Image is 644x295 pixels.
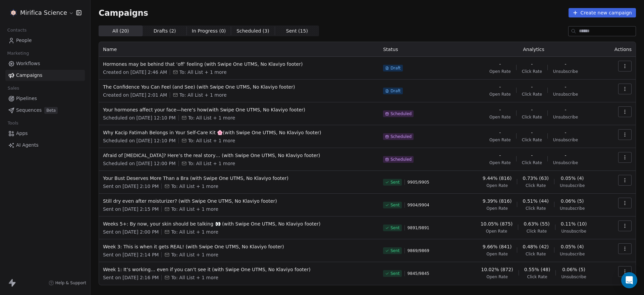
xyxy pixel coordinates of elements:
[103,183,159,190] span: Sent on [DATE] 2:10 PM
[486,274,508,280] span: Open Rate
[531,84,533,90] span: -
[522,114,542,120] span: Click Rate
[489,92,511,97] span: Open Rate
[5,35,85,46] a: People
[486,183,508,188] span: Open Rate
[483,175,512,182] span: 9.44% (816)
[483,198,512,204] span: 9.39% (816)
[522,137,542,143] span: Click Rate
[565,61,566,67] span: -
[188,160,235,167] span: To: All List + 1 more
[523,198,549,204] span: 0.51% (44)
[486,229,507,234] span: Open Rate
[499,61,501,67] span: -
[523,175,549,182] span: 0.73% (63)
[522,69,542,74] span: Click Rate
[553,69,578,74] span: Unsubscribe
[286,28,308,35] span: Sent ( 15 )
[561,220,587,227] span: 0.11% (10)
[99,42,379,57] th: Name
[483,243,512,250] span: 9.66% (841)
[526,251,546,257] span: Click Rate
[5,93,85,104] a: Pipelines
[49,280,86,286] a: Help & Support
[565,129,566,136] span: -
[561,243,584,250] span: 0.05% (4)
[481,266,513,273] span: 10.02% (872)
[499,129,501,136] span: -
[486,206,508,211] span: Open Rate
[565,106,566,113] span: -
[103,114,176,121] span: Scheduled on [DATE] 12:10 PM
[16,72,42,79] span: Campaigns
[4,25,30,35] span: Contacts
[9,9,17,17] img: MIRIFICA%20science_logo_icon-big.png
[531,152,533,159] span: -
[103,92,167,98] span: Created on [DATE] 2:01 AM
[5,128,85,139] a: Apps
[16,37,32,44] span: People
[4,48,32,58] span: Marketing
[390,225,399,231] span: Sent
[179,69,226,76] span: To: All List + 1 more
[489,137,511,143] span: Open Rate
[16,130,28,137] span: Apps
[5,105,85,116] a: SequencesBeta
[463,42,604,57] th: Analytics
[171,229,218,235] span: To: All List + 1 more
[103,206,159,212] span: Sent on [DATE] 2:15 PM
[489,69,511,74] span: Open Rate
[553,92,578,97] span: Unsubscribe
[5,83,22,93] span: Sales
[562,266,585,273] span: 0.06% (5)
[560,251,585,257] span: Unsubscribe
[16,107,42,114] span: Sequences
[179,92,226,98] span: To: All List + 1 more
[154,28,176,35] span: Drafts ( 2 )
[390,271,399,276] span: Sent
[390,248,399,253] span: Sent
[561,229,586,234] span: Unsubscribe
[604,42,636,57] th: Actions
[188,137,235,144] span: To: All List + 1 more
[188,114,235,121] span: To: All List + 1 more
[99,8,148,17] span: Campaigns
[408,202,429,208] span: 9904 / 9904
[489,114,511,120] span: Open Rate
[531,129,533,136] span: -
[527,274,547,280] span: Click Rate
[5,118,21,128] span: Tools
[103,69,167,76] span: Created on [DATE] 2:46 AM
[499,106,501,113] span: -
[390,180,399,185] span: Sent
[16,60,40,67] span: Workflows
[408,225,429,231] span: 9891 / 9891
[171,183,218,190] span: To: All List + 1 more
[103,229,159,235] span: Sent on [DATE] 2:00 PM
[553,114,578,120] span: Unsubscribe
[192,28,226,35] span: In Progress ( 0 )
[103,106,375,113] span: Your hormones affect your face—here’s how(with Swipe One UTMS, No Klaviyo footer)
[565,152,566,159] span: -
[522,92,542,97] span: Click Rate
[20,8,67,17] span: Mirifica Science
[16,95,37,102] span: Pipelines
[524,266,550,273] span: 0.55% (48)
[5,70,85,81] a: Campaigns
[5,58,85,69] a: Workflows
[531,106,533,113] span: -
[103,243,375,250] span: Week 3: This is when it gets REAL! (with Swipe One UTMS, No Klaviyo footer)
[524,220,550,227] span: 0.63% (55)
[481,220,513,227] span: 10.05% (875)
[561,175,584,182] span: 0.05% (4)
[103,152,375,159] span: Afraid of [MEDICAL_DATA]? Here’s the real story… (with Swipe One UTMS, No Klaviyo footer)
[103,160,176,167] span: Scheduled on [DATE] 12:00 PM
[526,183,546,188] span: Click Rate
[499,152,501,159] span: -
[16,142,39,149] span: AI Agents
[553,160,578,165] span: Unsubscribe
[103,129,375,136] span: Why Kacip Fatimah Belongs in Your Self-Care Kit 🌸(with Swipe One UTMS, No Klaviyo footer)
[560,206,585,211] span: Unsubscribe
[103,274,159,281] span: Sent on [DATE] 2:16 PM
[103,220,375,227] span: Weeks 5+: By now, your skin should be talking 👀 (with Swipe One UTMS, No Klaviyo footer)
